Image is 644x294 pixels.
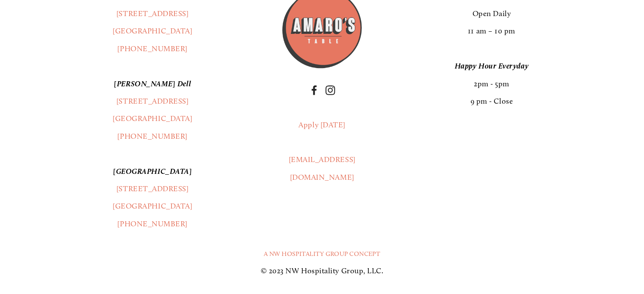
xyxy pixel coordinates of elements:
[39,262,605,280] p: © 2023 NW Hospitality Group, LLC.
[113,114,192,123] a: [GEOGRAPHIC_DATA]
[309,85,319,95] a: Facebook
[325,85,335,95] a: Instagram
[117,132,188,141] a: [PHONE_NUMBER]
[299,120,345,129] a: Apply [DATE]
[378,58,605,110] p: 2pm - 5pm 9 pm - Close
[455,61,528,71] em: Happy Hour Everyday
[288,155,355,181] a: [EMAIL_ADDRESS][DOMAIN_NAME]
[113,184,192,211] a: [STREET_ADDRESS][GEOGRAPHIC_DATA]
[114,79,191,88] em: [PERSON_NAME] Dell
[117,219,188,228] a: [PHONE_NUMBER]
[264,250,381,258] a: A NW Hospitality Group Concept
[113,167,192,176] em: [GEOGRAPHIC_DATA]
[116,96,189,106] a: [STREET_ADDRESS]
